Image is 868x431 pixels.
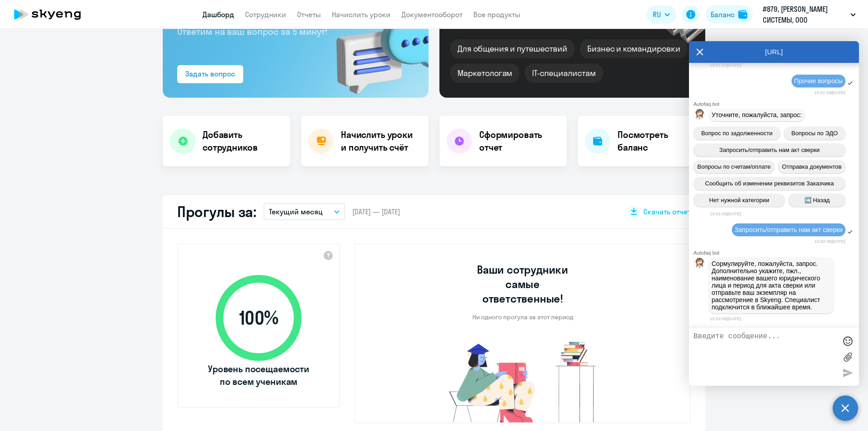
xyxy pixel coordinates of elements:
[804,197,830,204] span: ➡️ Назад
[814,90,845,95] time: 15:51:59[DATE]
[473,10,520,19] a: Все продукты
[203,10,234,19] a: Дашборд
[712,260,822,311] span: Сормулируйте, пожалуйста, запрос. Дополнительно укажите, пжл., наименование вашего юридического л...
[646,5,676,24] button: RU
[694,109,705,122] img: bot avatar
[580,39,688,58] div: Бизнес и командировки
[705,5,753,24] button: Балансbalance
[693,194,785,207] button: Нет нужной категории
[618,128,698,154] h4: Посмотреть баланс
[653,9,661,20] span: RU
[269,206,323,217] p: Текущий месяц
[763,4,847,25] p: #879, [PERSON_NAME] СИСТЕМЫ, ООО
[710,316,741,321] time: 15:52:05[DATE]
[701,130,773,137] span: Вопрос по задолженности
[341,128,420,154] h4: Начислить уроки и получить счёт
[735,226,843,233] span: Запросить/отправить нам акт сверки
[525,64,603,83] div: IT-специалистам
[758,4,860,25] button: #879, [PERSON_NAME] СИСТЕМЫ, ООО
[814,239,845,244] time: 15:52:05[DATE]
[472,313,573,321] p: Ни одного прогула за этот период
[738,10,747,19] img: balance
[710,211,741,216] time: 15:51:59[DATE]
[479,128,560,154] h4: Сформировать отчет
[719,147,820,153] span: Запросить/отправить нам акт сверки
[784,127,845,140] button: Вопросы по ЭДО
[711,9,735,20] div: Баланс
[709,197,769,204] span: Нет нужной категории
[450,64,519,83] div: Маркетологам
[264,203,345,220] button: Текущий месяц
[794,77,843,85] span: Прочие вопросы
[792,130,838,137] span: Вопросы по ЭДО
[710,62,741,67] time: 15:51:53[DATE]
[841,350,854,364] label: Лимит 10 файлов
[693,127,780,140] button: Вопрос по задолженности
[788,194,845,207] button: ➡️ Назад
[207,363,311,388] span: Уровень посещаемости по всем ученикам
[352,207,400,217] span: [DATE] — [DATE]
[698,163,771,170] span: Вопросы по счетам/оплате
[694,258,705,271] img: bot avatar
[177,203,256,221] h2: Прогулы за:
[705,180,834,187] span: Сообщить об изменении реквизитов Заказчика
[207,307,311,329] span: 100 %
[450,39,575,58] div: Для общения и путешествий
[693,160,774,173] button: Вопросы по счетам/оплате
[712,111,802,118] span: Уточните, пожалуйста, запрос:
[643,207,691,217] span: Скачать отчет
[203,128,283,154] h4: Добавить сотрудников
[693,250,859,256] div: Autofaq bot
[693,143,845,156] button: Запросить/отправить нам акт сверки
[782,163,842,170] span: Отправка документов
[432,339,613,422] img: no-truants
[332,10,391,19] a: Начислить уроки
[297,10,321,19] a: Отчеты
[185,68,235,79] div: Задать вопрос
[401,10,462,19] a: Документооборот
[778,160,845,173] button: Отправка документов
[465,262,581,306] h3: Ваши сотрудники самые ответственные!
[693,177,845,190] button: Сообщить об изменении реквизитов Заказчика
[693,101,859,107] div: Autofaq bot
[177,65,243,83] button: Задать вопрос
[245,10,286,19] a: Сотрудники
